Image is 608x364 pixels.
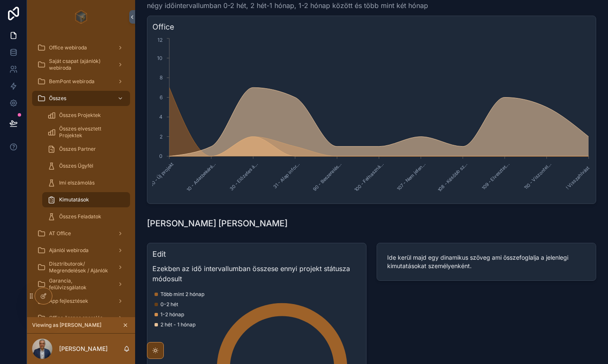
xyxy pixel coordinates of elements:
span: Összes Ügyfél [59,163,93,169]
a: App fejlesztések [32,293,130,309]
img: App logo [75,10,87,24]
p: [PERSON_NAME] [59,345,108,353]
span: Összes elvesztett Projektek [59,125,122,139]
text: 100 - Felhaszná... [353,161,385,193]
a: Garancia, felülvizsgálatok [32,277,130,292]
tspan: 8 [160,74,163,81]
a: Kimutatások [42,192,130,207]
span: Saját csapat (ajánlók) webiroda [49,58,111,71]
a: Ajánlói webiroda [32,243,130,258]
a: Összes Feladatok [42,209,130,224]
span: Összes Partner [59,146,96,152]
a: Saját csapat (ajánlók) webiroda [32,57,130,72]
text: 31 - Alap infor... [272,161,301,190]
span: App fejlesztések [49,298,88,304]
a: Összes [32,91,130,106]
span: Összes Feladatok [59,213,101,220]
text: 108 - Később sz... [437,161,469,193]
div: scrollable content [27,34,135,317]
text: 109 - Elvesztet... [480,161,510,191]
span: Office webiroda [49,44,87,51]
text: 00 - Új projekt [148,161,175,188]
span: 2 hét - 1 hónap [160,321,195,328]
span: Disztributorok/ Megrendelések / Ajánlók [49,261,111,274]
span: Ezekben az idő intervallumban összese ennyi projekt státusza módosult [152,263,361,284]
h3: Edit [152,248,361,260]
a: Összes Projektek [42,108,130,123]
span: Office összes szerelés [49,315,103,321]
tspan: 4 [159,114,163,120]
a: BemPont webiroda [32,74,130,89]
span: BemPont webiroda [49,78,95,85]
tspan: 10 [157,55,163,61]
text: 90 - Beszerelés... [312,161,343,193]
h1: [PERSON_NAME] [PERSON_NAME] [147,217,288,229]
tspan: 0 [159,153,163,159]
tspan: 12 [157,37,163,43]
text: 110 - Viszontel... [523,161,552,191]
span: Garancia, felülvizsgálatok [49,277,111,291]
tspan: 2 [160,133,163,140]
a: Office összes szerelés [32,310,130,326]
text: 30 - Előzetes á... [228,161,259,192]
a: Összes elvesztett Projektek [42,125,130,140]
span: Ajánlói webiroda [49,247,89,254]
span: 0-2 hét [160,301,178,308]
text: 10 - Adatbekéré... [185,161,217,193]
div: chart [152,36,591,198]
a: AT Office [32,226,130,241]
span: Imi elszámolás [59,179,95,186]
span: 1-2 hónap [160,311,184,318]
span: Kimutatások [59,196,89,203]
a: Összes Ügyfél [42,158,130,174]
span: Viewing as [PERSON_NAME] [32,322,101,329]
a: Imi elszámolás [42,175,130,190]
span: négy időintervallumban 0-2 hét, 2 hét-1 hónap, 1-2 hónap között és több mint két hónap [147,0,428,11]
a: Összes Partner [42,141,130,157]
a: Disztributorok/ Megrendelések / Ajánlók [32,260,130,275]
tspan: 6 [160,94,163,101]
text: 107 - Nem jelen... [396,161,426,192]
span: Több mint 2 hónap [160,291,204,298]
text: ! Visszahívást ... [565,161,594,191]
span: Összes Projektek [59,112,101,119]
span: AT Office [49,230,71,237]
span: Összes [49,95,66,102]
span: Ide kerül majd egy dinamikus szöveg ami összefoglalja a jelenlegi kimutatásokat személyenként. [387,254,568,269]
a: Office webiroda [32,40,130,55]
h3: Office [152,21,591,33]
